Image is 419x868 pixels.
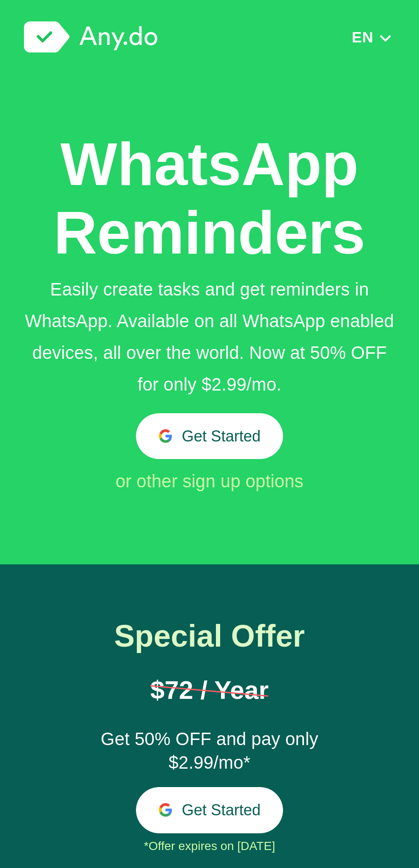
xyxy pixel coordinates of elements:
img: down [378,32,392,45]
span: or other sign up options [115,471,304,491]
img: logo [24,21,158,53]
h1: Special Offer [34,619,385,653]
span: EN [352,29,374,45]
button: Get Started [136,787,283,833]
div: Easily create tasks and get reminders in WhatsApp. Available on all WhatsApp enabled devices, all... [21,274,398,400]
button: Get Started [136,413,283,459]
div: *Offer expires on [DATE] [34,833,385,859]
h1: $72 / Year [150,677,269,703]
div: Get 50% OFF and pay only $2.99/mo* [97,727,322,775]
h1: WhatsApp Reminders [21,130,398,267]
button: EN [349,28,395,46]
